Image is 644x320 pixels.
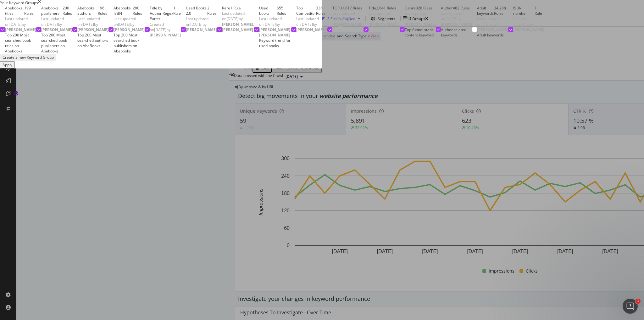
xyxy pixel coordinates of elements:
span: Last updated on [DATE] by [332,11,364,27]
b: [PERSON_NAME] [5,27,36,32]
div: Top funnel static content keyword [405,27,436,38]
span: Last updated on [DATE] by [77,16,108,32]
b: [PERSON_NAME] [41,27,72,32]
div: 199 Rules [24,5,36,16]
div: Abebooks titles [5,5,24,16]
div: Used books [259,5,277,16]
span: Last updated on [DATE] by [114,16,145,32]
div: TOFU [332,5,342,11]
div: Top 200 Most searched book titles on Abebooks [5,32,36,54]
div: Top 200 Most searched authors on AbeBooks. [77,32,108,48]
b: [PERSON_NAME] [477,27,508,32]
span: Last updated on [DATE] by [441,11,472,27]
span: Created on [DATE] by [150,22,181,38]
div: Adult keywords [477,5,494,16]
div: Abebooks publishers [41,5,63,16]
div: Genre [405,5,416,11]
div: Apply [3,62,12,68]
span: Last updated on [DATE] by [186,16,217,32]
div: Author related keywords [441,27,472,38]
span: Last updated on [DATE] by [369,11,400,27]
iframe: Intercom live chat [623,299,638,314]
span: Created on [DATE] by [513,16,544,32]
div: Top 200 Most searched book publishers on Abebooks [41,32,72,54]
div: 1 Rule [173,5,181,21]
div: Author [441,5,453,11]
span: Last updated on [DATE] by [259,16,291,37]
span: 1 [636,299,641,304]
div: Top 200 Most searched book publishers on Abebooks [114,32,145,54]
div: Create a new Keyword Group [3,55,54,60]
div: Used Books 2.0 [186,5,207,16]
div: 200 Rules [63,5,72,16]
b: [PERSON_NAME] [296,27,327,32]
div: 336 Rules [316,5,327,16]
b: [PERSON_NAME] [77,27,108,32]
b: [PERSON_NAME] [513,27,544,32]
div: Abebooks authors [77,5,98,16]
span: Last updated on [DATE] by [5,16,36,32]
div: Abebooks ISBN [114,5,133,16]
span: Last updated on [DATE] by [405,11,436,27]
span: Last updated on [DATE] by [41,16,72,32]
b: [PERSON_NAME] [332,22,364,27]
b: [PERSON_NAME].[PERSON_NAME] [222,22,254,32]
div: 196 Rules [98,5,108,16]
div: 1 Rule [535,5,544,16]
b: [PERSON_NAME] [186,27,217,32]
span: Last updated on [DATE] by [296,16,327,32]
div: 34,288 Rules [494,5,508,16]
div: 2 Rules [207,5,217,16]
div: 1 Rule [230,5,241,11]
span: Last updated on [DATE] by [222,11,254,32]
div: Title by Author Regex Patter [150,5,173,21]
div: 1,817 Rules [342,5,362,11]
div: 328 Rules [416,5,433,11]
b: [PERSON_NAME].[PERSON_NAME] [259,27,291,38]
div: Adult keywords [477,32,508,38]
b: [PERSON_NAME] [405,22,436,27]
div: Title [369,5,376,11]
span: Last updated on [DATE] by [477,16,508,32]
div: Top Competitor [296,5,316,16]
div: 482 Rules [453,5,470,11]
div: Rare [222,5,230,11]
b: [PERSON_NAME] [369,22,400,27]
div: 2,641 Rules [376,5,396,11]
div: 200 Rules [133,5,145,16]
div: 655 Rules [277,5,291,16]
div: ISBN number [513,5,535,16]
b: [PERSON_NAME] [441,22,472,27]
div: Keyword trend for used books [259,38,291,48]
b: [PERSON_NAME] [150,32,181,38]
b: [PERSON_NAME] [114,27,145,32]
